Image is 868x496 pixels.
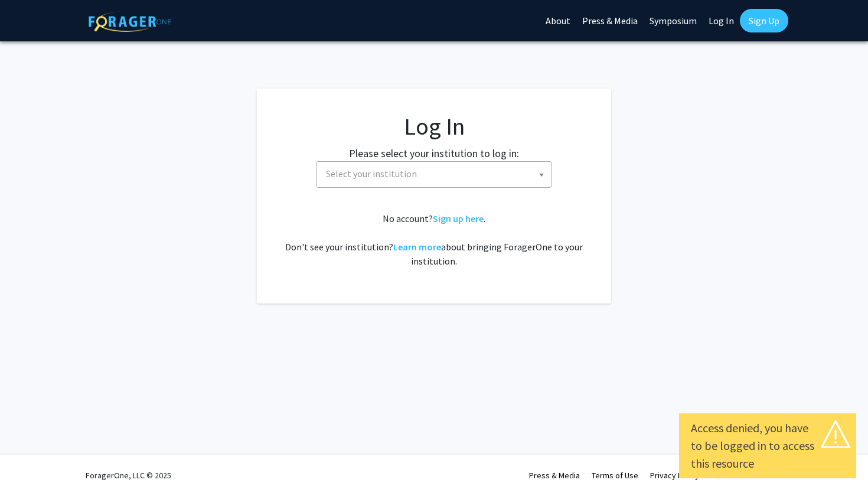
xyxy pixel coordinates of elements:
[529,470,580,481] a: Press & Media
[89,11,171,32] img: ForagerOne Logo
[650,470,699,481] a: Privacy Policy
[393,241,441,253] a: Learn more about bringing ForagerOne to your institution
[321,162,552,186] span: Select your institution
[592,470,638,481] a: Terms of Use
[740,9,788,32] a: Sign Up
[326,168,417,180] span: Select your institution
[280,112,588,141] h1: Log In
[316,161,552,188] span: Select your institution
[691,419,844,472] div: Access denied, you have to be logged in to access this resource
[280,211,588,268] div: No account? . Don't see your institution? about bringing ForagerOne to your institution.
[86,455,171,496] div: ForagerOne, LLC © 2025
[433,213,484,224] a: Sign up here
[349,145,519,161] label: Please select your institution to log in:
